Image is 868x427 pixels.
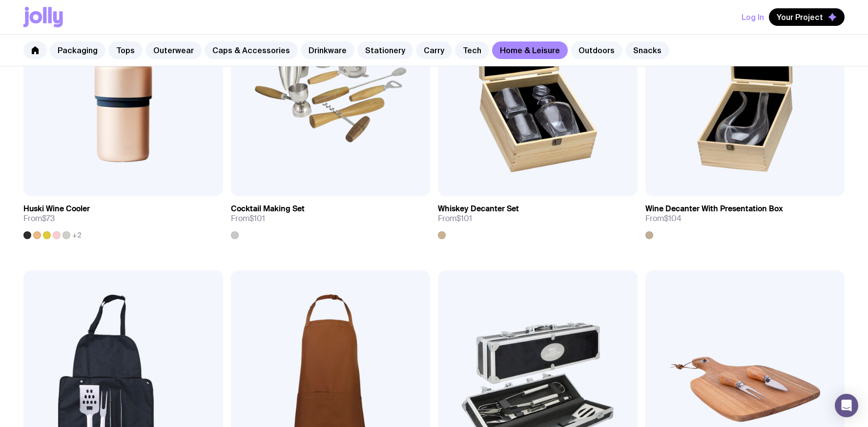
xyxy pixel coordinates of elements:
a: Packaging [50,41,105,59]
div: Open Intercom Messenger [835,394,858,417]
span: $104 [664,213,682,224]
span: From [23,214,55,224]
button: Your Project [769,8,845,26]
a: Drinkware [301,41,354,59]
a: Cocktail Making SetFrom$101 [231,196,431,239]
a: Huski Wine CoolerFrom$73+2 [23,196,223,239]
span: From [231,214,265,224]
a: Tops [108,41,143,59]
span: From [645,214,682,224]
a: Carry [416,41,452,59]
h3: Cocktail Making Set [231,204,305,214]
span: $101 [456,213,472,224]
a: Caps & Accessories [205,41,298,59]
a: Snacks [625,41,669,59]
button: Log In [742,8,764,26]
a: Outerwear [145,41,202,59]
a: Whiskey Decanter SetFrom$101 [438,196,638,239]
a: Wine Decanter With Presentation BoxFrom$104 [645,196,845,239]
span: $101 [249,213,265,224]
a: Outdoors [571,41,622,59]
h3: Wine Decanter With Presentation Box [645,204,783,214]
a: Tech [455,41,489,59]
span: $73 [42,213,55,224]
h3: Whiskey Decanter Set [438,204,519,214]
span: From [438,214,472,224]
a: Stationery [357,41,413,59]
span: +2 [72,231,82,239]
h3: Huski Wine Cooler [23,204,90,214]
span: Your Project [777,12,823,22]
a: Home & Leisure [492,41,568,59]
